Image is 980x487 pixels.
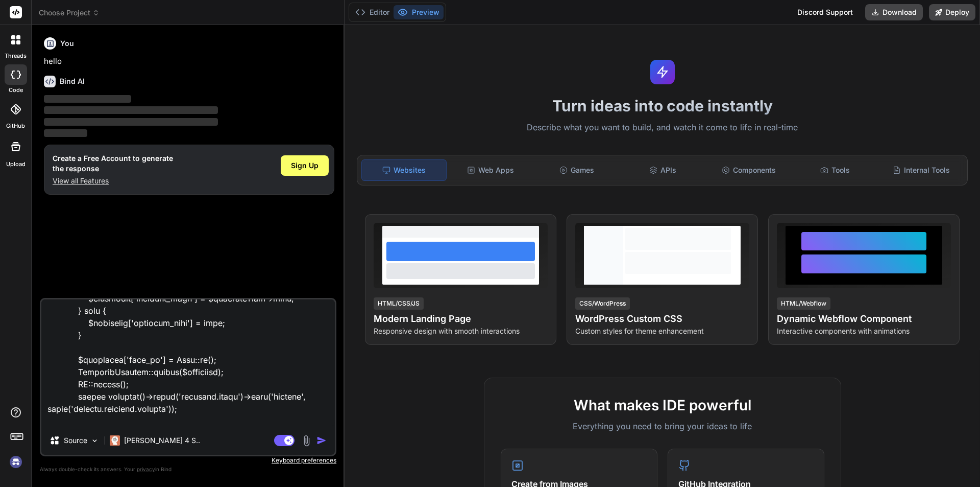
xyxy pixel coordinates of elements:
[110,435,120,446] img: Claude 4 Sonnet
[374,312,548,326] h4: Modern Landing Page
[449,159,533,181] div: Web Apps
[929,4,975,20] button: Deploy
[361,159,447,181] div: Websites
[124,435,200,446] p: [PERSON_NAME] 4 S..
[707,159,791,181] div: Components
[44,95,131,103] span: ‌
[865,4,923,20] button: Download
[501,395,824,416] h2: What makes IDE powerful
[53,153,173,174] h1: Create a Free Account to generate the response
[351,121,974,134] p: Describe what you want to build, and watch it come to life in real-time
[6,122,25,130] label: GitHub
[5,52,27,60] label: threads
[9,86,23,95] label: code
[53,176,173,186] p: View all Features
[39,8,100,18] span: Choose Project
[575,297,630,310] div: CSS/WordPress
[316,435,327,446] img: icon
[879,159,963,181] div: Internal Tools
[41,299,335,426] textarea: <lor ipsum="dolo-sitam"> <conse adipi="elit-seddo">Eiusmodt Inci</utlab><etdo magna="aliquaen">*<...
[575,326,749,336] p: Custom styles for theme enhancement
[137,466,155,472] span: privacy
[777,312,951,326] h4: Dynamic Webflow Component
[501,420,824,432] p: Everything you need to bring your ideas to life
[44,118,218,126] span: ‌
[40,456,336,465] p: Keyboard preferences
[44,129,87,137] span: ‌
[44,106,218,114] span: ‌
[777,326,951,336] p: Interactive components with animations
[6,160,26,169] label: Upload
[301,435,312,447] img: attachment
[60,38,74,49] h6: You
[64,435,87,446] p: Source
[575,312,749,326] h4: WordPress Custom CSS
[90,436,99,445] img: Pick Models
[535,159,619,181] div: Games
[374,326,548,336] p: Responsive design with smooth interactions
[621,159,705,181] div: APIs
[7,453,24,471] img: signin
[791,4,859,20] div: Discord Support
[60,76,85,86] h6: Bind AI
[291,160,318,171] span: Sign Up
[374,297,424,310] div: HTML/CSS/JS
[351,97,974,115] h1: Turn ideas into code instantly
[793,159,877,181] div: Tools
[44,56,334,67] p: hello
[777,297,830,310] div: HTML/Webflow
[394,5,444,19] button: Preview
[40,465,336,474] p: Always double-check its answers. Your in Bind
[351,5,394,19] button: Editor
